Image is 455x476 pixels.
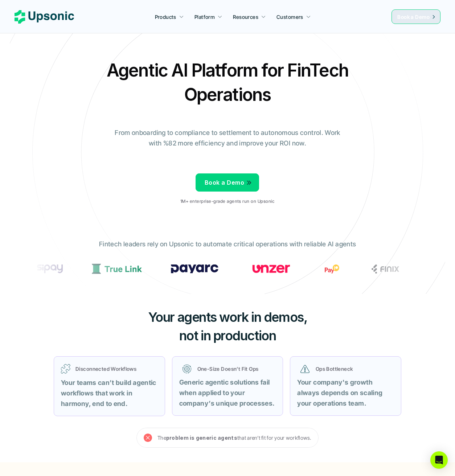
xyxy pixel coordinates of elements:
[166,435,237,441] strong: problem is generic agents
[179,328,276,344] span: not in production
[157,433,311,442] p: The that aren’t fit for your workflows.
[101,58,354,107] h2: Agentic AI Platform for FinTech Operations
[155,13,176,21] p: Products
[75,365,158,373] p: Disconnected Workflows
[233,13,258,21] p: Resources
[297,378,384,407] strong: Your company's growth always depends on scaling your operations team.
[316,365,391,373] p: Ops Bottleneck
[276,13,303,21] p: Customers
[61,379,158,407] strong: Your teams can’t build agentic workflows that work in harmony, end to end.
[197,365,273,373] p: One-Size Doesn’t Fit Ops
[110,128,345,149] p: From onboarding to compliance to settlement to autonomous control. Work with %82 more efficiency ...
[194,13,215,21] p: Platform
[151,10,188,23] a: Products
[205,179,244,186] span: Book a Demo
[430,451,448,469] div: Open Intercom Messenger
[392,9,440,24] a: Book a Demo
[179,378,275,407] strong: Generic agentic solutions fail when applied to your company’s unique processes.
[196,173,259,192] a: Book a Demo
[148,309,307,325] span: Your agents work in demos,
[99,239,356,250] p: Fintech leaders rely on Upsonic to automate critical operations with reliable AI agents
[397,14,430,20] span: Book a Demo
[180,199,274,204] p: 1M+ enterprise-grade agents run on Upsonic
